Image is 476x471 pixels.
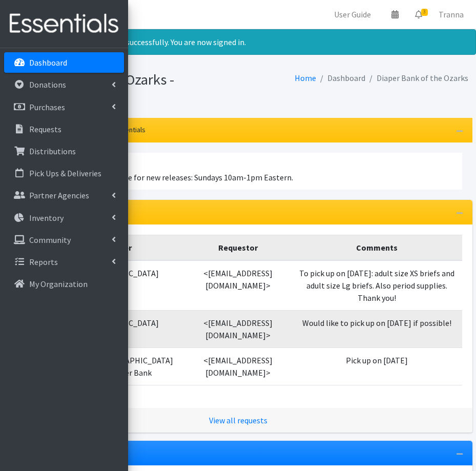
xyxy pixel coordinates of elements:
[4,163,124,183] a: Pick Ups & Deliveries
[326,4,379,25] a: User Guide
[4,141,124,161] a: Distributions
[4,119,124,139] a: Requests
[184,260,292,311] td: <[EMAIL_ADDRESS][DOMAIN_NAME]>
[292,235,462,261] th: Comments
[4,97,124,117] a: Purchases
[4,230,124,250] a: Community
[29,235,71,245] p: Community
[184,348,292,385] td: <[EMAIL_ADDRESS][DOMAIN_NAME]>
[184,235,292,261] th: Requestor
[292,311,462,348] td: Would like to pick up on [DATE] if possible!
[29,213,64,223] p: Inventory
[209,415,267,425] a: View all requests
[184,311,292,348] td: <[EMAIL_ADDRESS][DOMAIN_NAME]>
[4,7,124,41] img: HumanEssentials
[4,208,124,228] a: Inventory
[29,124,61,134] p: Requests
[292,348,462,385] td: Pick up on [DATE]
[29,57,67,68] p: Dashboard
[365,71,468,86] li: Diaper Bank of the Ozarks
[421,9,428,16] span: 3
[407,4,430,25] a: 3
[29,190,89,200] p: Partner Agencies
[29,257,58,267] p: Reports
[29,79,66,90] p: Donations
[4,185,124,206] a: Partner Agencies
[316,71,365,86] li: Dashboard
[4,274,124,294] a: My Organization
[4,252,124,272] a: Reports
[29,102,65,112] p: Purchases
[29,146,76,156] p: Distributions
[295,73,316,83] a: Home
[29,168,101,178] p: Pick Ups & Deliveries
[430,4,472,25] a: Tranna
[4,52,124,73] a: Dashboard
[14,153,462,190] li: Regularly scheduled downtime for new releases: Sundays 10am-1pm Eastern.
[29,279,88,289] p: My Organization
[292,260,462,311] td: To pick up on [DATE]: adult size XS briefs and adult size Lg briefs. Also period supplies. Thank ...
[4,74,124,95] a: Donations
